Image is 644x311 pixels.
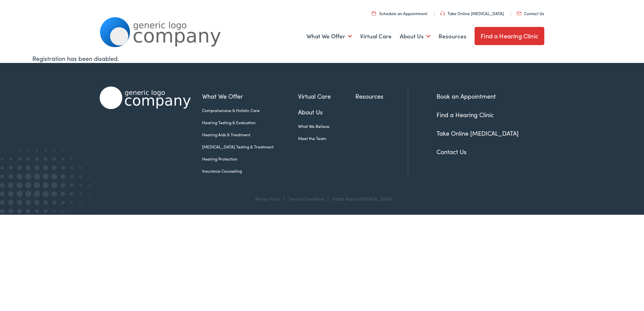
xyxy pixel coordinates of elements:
a: Hearing Testing & Evaluation [202,119,298,126]
a: Virtual Care [360,24,392,49]
a: Find a Hearing Clinic [475,27,544,45]
a: Resources [439,24,466,49]
a: Terms & Conditions [289,196,324,202]
a: [MEDICAL_DATA] Testing & Treatment [202,144,298,150]
div: Registration has been disabled. [32,54,612,63]
img: utility icon [440,11,445,15]
a: About Us [298,107,355,116]
a: What We Believe [298,123,355,129]
a: About Us [400,24,430,49]
a: What We Offer [307,24,352,49]
a: Resources [355,92,408,101]
img: utility icon [372,11,376,15]
img: utility icon [517,12,521,15]
a: Insurance Counseling [202,168,298,174]
a: Meet the Team [298,135,355,141]
a: Schedule an Appointment [372,10,427,16]
img: Alpaca Audiology [100,87,191,109]
a: Find a Hearing Clinic [437,110,494,119]
a: Privacy Policy [255,196,281,202]
a: Book an Appointment [437,92,496,100]
a: What We Offer [202,92,298,101]
a: Hearing Protection [202,156,298,162]
a: Hearing Aids & Treatment [202,132,298,138]
a: Contact Us [517,10,544,16]
div: ©2025 Alpaca [MEDICAL_DATA] [329,197,392,201]
a: Contact Us [437,147,466,156]
a: Take Online [MEDICAL_DATA] [440,10,504,16]
a: Comprehensive & Holistic Care [202,107,298,113]
a: Virtual Care [298,92,355,101]
a: Take Online [MEDICAL_DATA] [437,129,519,137]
